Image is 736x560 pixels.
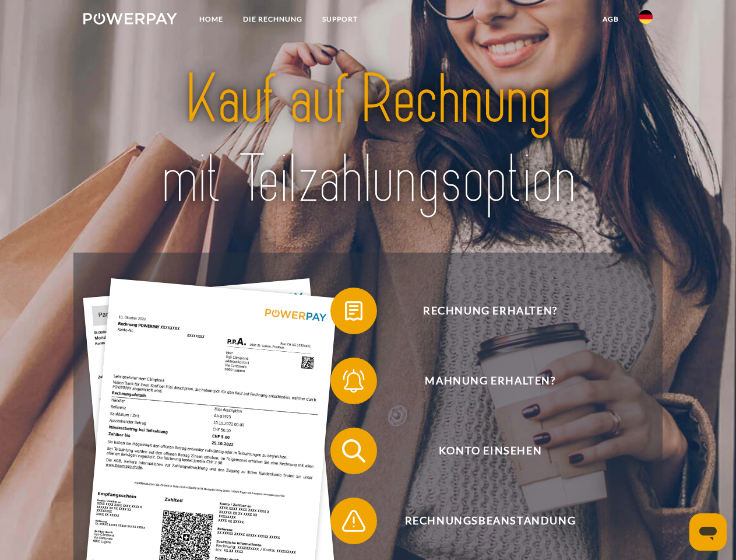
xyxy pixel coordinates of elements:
button: Konto einsehen [330,428,633,474]
span: Mahnung erhalten? [347,358,633,404]
button: Mahnung erhalten? [330,358,633,404]
img: de [639,10,653,24]
span: Rechnungsbeanstandung [347,498,633,544]
img: qb_bell.svg [339,366,368,395]
span: Rechnung erhalten? [347,288,633,334]
a: DIE RECHNUNG [233,9,312,30]
button: Rechnung erhalten? [330,288,633,334]
img: title-powerpay_de.svg [111,56,625,223]
span: Konto einsehen [347,428,633,474]
a: SUPPORT [312,9,368,30]
img: qb_bill.svg [339,296,368,325]
img: qb_search.svg [339,436,368,466]
img: logo-powerpay-white.svg [83,13,177,24]
a: agb [593,9,629,30]
img: qb_warning.svg [339,506,368,535]
button: Rechnungsbeanstandung [330,498,633,544]
a: Home [189,9,233,30]
iframe: Schaltfläche zum Öffnen des Messaging-Fensters [689,513,727,551]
